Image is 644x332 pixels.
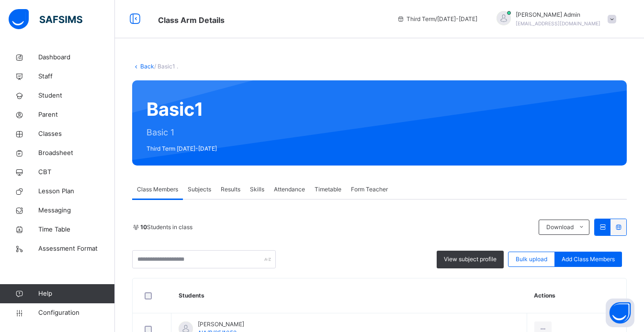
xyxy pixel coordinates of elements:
[171,278,527,313] th: Students
[397,15,477,23] span: session/term information
[606,299,634,327] button: Open asap
[315,185,341,194] span: Timetable
[546,223,574,232] span: Download
[140,63,154,70] a: Back
[516,21,600,26] span: [EMAIL_ADDRESS][DOMAIN_NAME]
[527,278,626,313] th: Actions
[38,225,115,234] span: Time Table
[38,72,115,81] span: Staff
[38,148,115,158] span: Broadsheet
[154,63,178,70] span: / Basic1 .
[221,185,240,194] span: Results
[444,255,497,264] span: View subject profile
[158,15,225,25] span: Class Arm Details
[137,185,178,194] span: Class Members
[274,185,305,194] span: Attendance
[38,308,114,318] span: Configuration
[38,167,115,177] span: CBT
[198,320,244,329] span: [PERSON_NAME]
[516,11,600,19] span: [PERSON_NAME] Admin
[487,11,621,28] div: AbdulAdmin
[38,206,115,215] span: Messaging
[188,185,211,194] span: Subjects
[351,185,388,194] span: Form Teacher
[38,289,114,299] span: Help
[38,110,115,120] span: Parent
[38,244,115,254] span: Assessment Format
[250,185,264,194] span: Skills
[38,91,115,100] span: Student
[38,187,115,196] span: Lesson Plan
[516,255,547,264] span: Bulk upload
[38,53,115,62] span: Dashboard
[562,255,615,264] span: Add Class Members
[38,129,115,139] span: Classes
[9,9,82,29] img: safsims
[140,223,192,232] span: Students in class
[140,223,147,231] b: 10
